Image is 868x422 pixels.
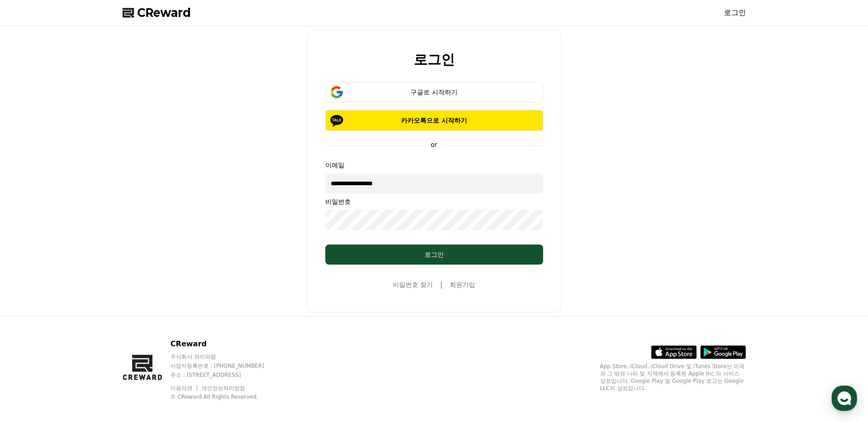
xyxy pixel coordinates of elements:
a: 회원가입 [450,280,475,289]
button: 로그인 [325,245,543,265]
a: 이용약관 [170,385,199,391]
span: 대화 [83,303,94,311]
a: 로그인 [724,7,746,18]
a: 개인정보처리방침 [201,385,245,391]
p: or [425,140,442,149]
p: © CReward All Rights Reserved. [170,393,282,401]
p: 이메일 [325,161,543,170]
a: 설정 [118,289,175,312]
h2: 로그인 [414,52,455,67]
p: 주식회사 와이피랩 [170,353,282,360]
p: 주소 : [STREET_ADDRESS] [170,371,282,379]
span: CReward [137,5,191,20]
p: 사업자등록번호 : [PHONE_NUMBER] [170,362,282,370]
span: 설정 [141,303,152,310]
a: 비밀번호 찾기 [393,280,433,289]
a: 대화 [60,289,118,312]
span: 홈 [29,303,34,310]
a: 홈 [3,289,60,312]
p: 비밀번호 [325,197,543,206]
p: CReward [170,339,282,349]
div: 로그인 [344,250,525,259]
button: 카카오톡으로 시작하기 [325,110,543,131]
div: 구글로 시작하기 [339,88,530,97]
span: | [440,279,442,290]
button: 구글로 시작하기 [325,82,543,103]
p: 카카오톡으로 시작하기 [339,116,530,125]
p: App Store, iCloud, iCloud Drive 및 iTunes Store는 미국과 그 밖의 나라 및 지역에서 등록된 Apple Inc.의 서비스 상표입니다. Goo... [600,363,746,392]
a: CReward [123,5,191,20]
